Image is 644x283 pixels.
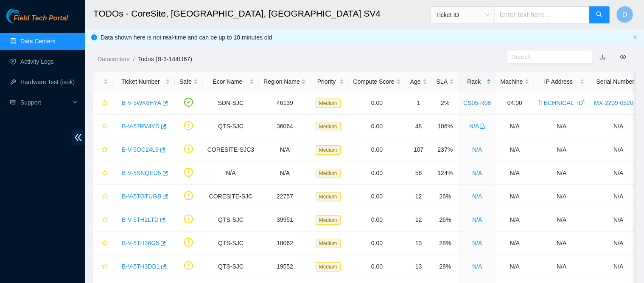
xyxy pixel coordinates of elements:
[102,193,108,200] span: star
[316,169,341,178] span: Medium
[20,94,70,111] span: Support
[138,56,192,62] a: Todos (B-3-144LI67)
[316,122,341,131] span: Medium
[349,208,406,232] td: 0.00
[122,146,159,153] a: B-V-5OC24L9
[495,6,590,23] input: Enter text here...
[633,35,638,40] button: close
[203,208,259,232] td: QTS-SJC
[6,8,43,23] img: Akamai Technologies
[349,91,406,115] td: 0.00
[463,99,491,106] a: CS05-R08
[122,216,159,223] a: B-V-5TH2LTD
[316,262,341,272] span: Medium
[316,145,341,155] span: Medium
[479,123,485,129] span: lock
[98,96,108,110] button: star
[349,138,406,161] td: 0.00
[203,161,259,185] td: N/A
[406,255,432,278] td: 13
[406,115,432,138] td: 48
[98,166,108,180] button: star
[432,255,459,278] td: 28%
[259,232,311,255] td: 18062
[436,8,490,21] span: Ticket ID
[432,161,459,185] td: 124%
[539,99,585,106] a: [TECHNICAL_ID]
[203,91,259,115] td: SDN-SJC
[122,193,161,200] a: B-V-5TGTUGB
[203,232,259,255] td: QTS-SJC
[534,232,590,255] td: N/A
[432,91,459,115] td: 2%
[593,50,612,64] button: download
[10,99,16,105] span: read
[596,11,603,19] span: search
[406,232,432,255] td: 13
[406,208,432,232] td: 12
[102,170,108,177] span: star
[184,98,193,107] span: check-circle
[203,185,259,208] td: CORESITE-SJC
[496,138,534,161] td: N/A
[496,255,534,278] td: N/A
[203,255,259,278] td: QTS-SJC
[259,208,311,232] td: 39951
[122,263,160,270] a: B-V-5TH3DD1
[349,255,406,278] td: 0.00
[98,260,108,273] button: star
[20,79,75,85] a: Hardware Test (isok)
[259,91,311,115] td: 46139
[472,146,482,153] a: N/A
[534,115,590,138] td: N/A
[259,138,311,161] td: N/A
[133,56,134,62] span: /
[259,255,311,278] td: 19552
[534,138,590,161] td: N/A
[20,58,54,65] a: Activity Logs
[184,191,193,200] span: exclamation-circle
[406,161,432,185] td: 56
[98,119,108,133] button: star
[534,185,590,208] td: N/A
[472,263,482,270] a: N/A
[102,263,108,270] span: star
[184,121,193,130] span: exclamation-circle
[406,91,432,115] td: 1
[259,161,311,185] td: N/A
[349,115,406,138] td: 0.00
[259,185,311,208] td: 22757
[496,208,534,232] td: N/A
[406,185,432,208] td: 12
[534,161,590,185] td: N/A
[98,190,108,203] button: star
[349,161,406,185] td: 0.00
[316,239,341,248] span: Medium
[349,232,406,255] td: 0.00
[349,185,406,208] td: 0.00
[616,6,633,23] button: D
[432,185,459,208] td: 26%
[512,52,581,62] input: Search
[122,123,160,130] a: B-V-57RV4YD
[98,56,129,62] a: Datacenters
[406,138,432,161] td: 107
[496,185,534,208] td: N/A
[620,54,626,60] span: eye
[496,161,534,185] td: N/A
[432,115,459,138] td: 106%
[122,170,161,176] a: B-V-5SNQEU5
[472,240,482,246] a: N/A
[20,38,55,45] a: Data Centers
[316,192,341,201] span: Medium
[432,138,459,161] td: 237%
[14,14,68,23] span: Field Tech Portal
[259,115,311,138] td: 36064
[72,130,85,145] span: double-left
[496,115,534,138] td: N/A
[534,255,590,278] td: N/A
[98,143,108,156] button: star
[102,147,108,153] span: star
[122,240,159,246] a: B-V-5TH36G5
